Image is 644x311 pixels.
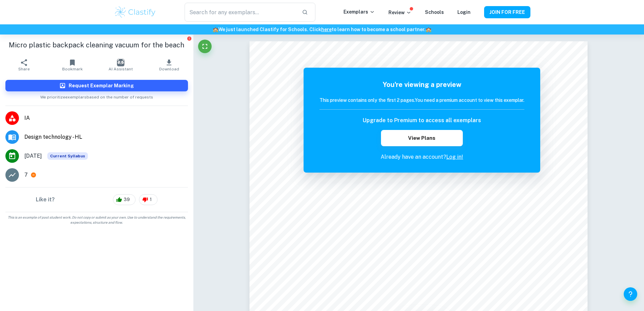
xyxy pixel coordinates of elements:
[113,194,136,205] div: 39
[114,5,157,19] img: Clastify logo
[139,194,158,205] div: 1
[321,27,332,32] a: here
[48,55,97,74] button: Bookmark
[117,59,124,66] img: AI Assistant
[319,80,524,90] h5: You're viewing a preview
[159,67,179,71] span: Download
[145,55,193,74] button: Download
[1,26,643,33] h6: We just launched Clastify for Schools. Click to learn how to become a school partner.
[187,36,192,41] button: Report issue
[624,287,637,301] button: Help and Feedback
[47,152,88,160] span: Current Syllabus
[62,67,83,71] span: Bookmark
[185,3,296,22] input: Search for any exemplars...
[3,215,191,225] span: This is an example of past student work. Do not copy or submit as your own. Use to understand the...
[446,154,463,160] a: Log in!
[426,27,431,32] span: 🏫
[47,152,88,160] div: This exemplar is based on the current syllabus. Feel free to refer to it for inspiration/ideas wh...
[319,153,524,161] p: Already have an account?
[484,6,530,18] button: JOIN FOR FREE
[425,9,444,15] a: Schools
[69,82,134,89] h6: Request Exemplar Marking
[381,130,463,146] button: View Plans
[343,8,375,16] p: Exemplars
[24,133,188,141] span: Design technology - HL
[97,55,145,74] button: AI Assistant
[36,196,55,204] h6: Like it?
[363,116,481,125] h6: Upgrade to Premium to access all exemplars
[213,27,218,32] span: 🏫
[24,152,42,160] span: [DATE]
[146,196,156,203] span: 1
[24,114,188,122] span: IA
[388,9,411,16] p: Review
[109,67,133,71] span: AI Assistant
[457,9,471,15] a: Login
[5,80,188,91] button: Request Exemplar Marking
[319,96,524,104] h6: This preview contains only the first 2 pages. You need a premium account to view this exemplar.
[40,91,153,100] span: We prioritize exemplars based on the number of requests
[5,40,188,50] h1: Micro plastic backpack cleaning vacuum for the beach
[120,196,134,203] span: 39
[24,171,28,179] p: 7
[198,40,212,53] button: Fullscreen
[18,67,30,71] span: Share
